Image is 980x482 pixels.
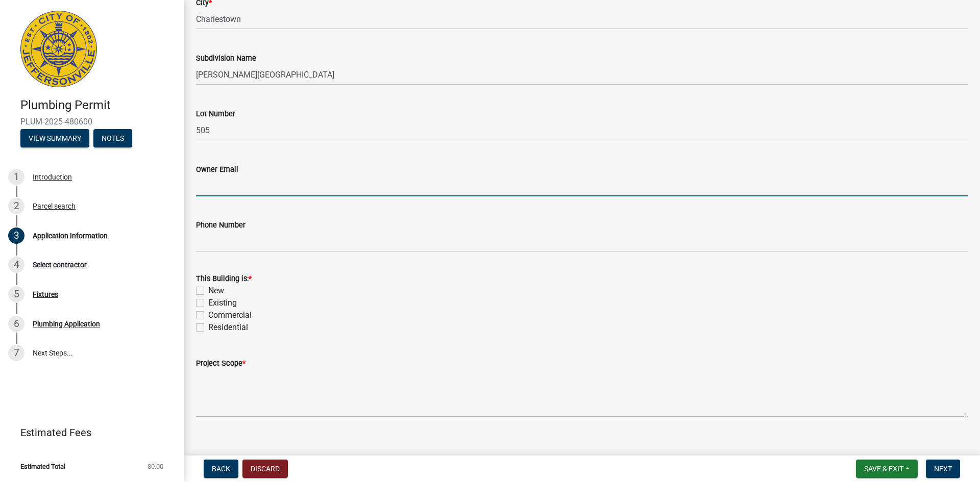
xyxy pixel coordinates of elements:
div: Application Information [33,232,108,239]
div: Parcel search [33,202,76,210]
div: Fixtures [33,291,58,298]
div: Plumbing Application [33,320,100,327]
label: Commercial [208,309,252,321]
img: City of Jeffersonville, Indiana [20,11,97,87]
label: Phone Number [196,222,246,229]
label: This Building is: [196,275,252,283]
button: Save & Exit [856,460,918,478]
a: Estimated Fees [8,422,167,443]
h4: Plumbing Permit [20,98,176,113]
div: 1 [8,169,24,185]
div: 4 [8,257,24,273]
button: Back [204,460,238,478]
span: Next [934,465,952,473]
button: Next [926,460,960,478]
label: Residential [208,321,248,334]
div: 2 [8,198,24,214]
span: $0.00 [148,463,163,470]
label: Owner Email [196,166,238,173]
div: Select contractor [33,261,87,268]
div: 7 [8,345,24,361]
label: Existing [208,297,237,309]
label: Lot Number [196,111,235,118]
button: Notes [93,129,132,147]
label: Subdivision Name [196,55,256,62]
div: 6 [8,316,24,332]
span: Back [212,465,230,473]
wm-modal-confirm: Notes [93,135,132,143]
div: 3 [8,227,24,244]
button: Discard [242,460,288,478]
button: View Summary [20,129,89,147]
span: Save & Exit [864,465,903,473]
div: Introduction [33,173,72,181]
label: Project Scope [196,360,246,367]
wm-modal-confirm: Summary [20,135,89,143]
div: 5 [8,286,24,302]
span: Estimated Total [20,463,65,470]
label: New [208,285,224,297]
span: PLUM-2025-480600 [20,117,163,126]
